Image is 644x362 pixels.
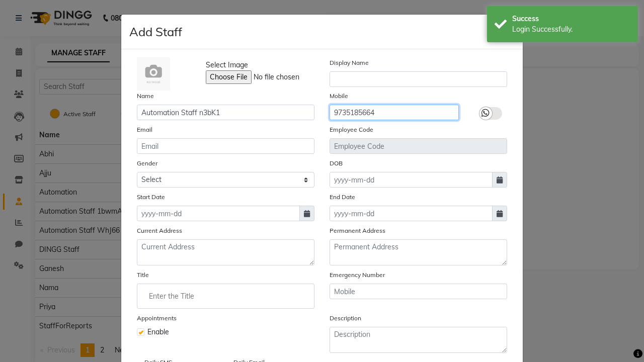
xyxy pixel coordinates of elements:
input: Select Image [206,70,343,84]
label: End Date [330,193,355,202]
label: Name [137,92,154,101]
input: Name [137,105,314,120]
label: Description [330,314,361,323]
input: yyyy-mm-dd [330,206,493,221]
div: Success [512,14,630,24]
label: Start Date [137,193,165,202]
label: Email [137,125,152,134]
label: Emergency Number [330,270,385,280]
div: Login Successfully. [512,24,630,35]
span: Select Image [206,60,248,70]
input: yyyy-mm-dd [137,206,300,221]
label: Employee Code [330,125,373,134]
input: Email [137,138,314,154]
input: Enter the Title [141,286,310,306]
h4: Add Staff [129,23,182,41]
label: Title [137,270,149,280]
label: Display Name [330,58,369,67]
input: Employee Code [330,138,507,154]
label: Appointments [137,314,177,323]
input: Mobile [330,284,507,299]
img: Cinque Terre [137,57,170,90]
label: Gender [137,159,157,168]
input: Mobile [330,105,459,120]
label: Mobile [330,92,348,101]
input: yyyy-mm-dd [330,172,493,188]
span: Enable [147,327,169,337]
label: Permanent Address [330,226,385,235]
label: Current Address [137,226,182,235]
label: DOB [330,159,343,168]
